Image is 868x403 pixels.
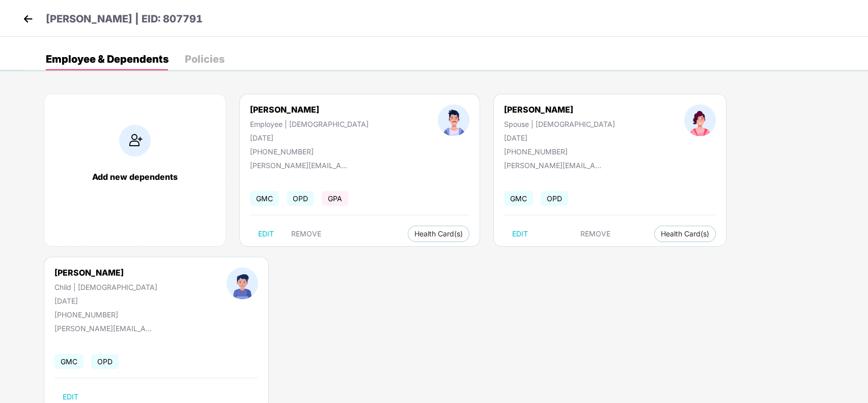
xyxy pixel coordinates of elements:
button: REMOVE [572,226,619,242]
span: OPD [541,191,568,206]
span: REMOVE [580,230,610,238]
span: EDIT [63,393,78,401]
img: addIcon [119,125,151,156]
div: Employee & Dependents [46,54,169,64]
div: [PERSON_NAME] [504,104,615,115]
span: EDIT [512,230,528,238]
span: OPD [287,191,314,206]
div: [DATE] [504,133,615,142]
div: [PERSON_NAME][EMAIL_ADDRESS][PERSON_NAME][DOMAIN_NAME] [504,161,606,170]
div: [PERSON_NAME][EMAIL_ADDRESS][PERSON_NAME][DOMAIN_NAME] [250,161,352,170]
div: [PERSON_NAME][EMAIL_ADDRESS][PERSON_NAME][DOMAIN_NAME] [54,324,156,333]
button: EDIT [250,226,282,242]
div: Employee | [DEMOGRAPHIC_DATA] [250,120,369,128]
button: REMOVE [283,226,329,242]
span: EDIT [258,230,274,238]
button: Health Card(s) [408,226,469,242]
button: Health Card(s) [654,226,716,242]
img: profileImage [227,267,258,299]
button: EDIT [504,226,536,242]
p: [PERSON_NAME] | EID: 807791 [46,11,203,27]
div: [PERSON_NAME] [54,267,157,278]
div: [DATE] [250,133,369,142]
span: Health Card(s) [661,231,709,236]
div: [PHONE_NUMBER] [504,147,615,156]
img: profileImage [684,104,716,136]
div: Policies [185,54,225,64]
div: [PHONE_NUMBER] [250,147,369,156]
div: [PERSON_NAME] [250,104,369,115]
span: GMC [504,191,533,206]
span: GMC [54,354,83,369]
img: back [20,11,36,26]
div: Add new dependents [54,172,215,182]
div: [PHONE_NUMBER] [54,310,157,319]
span: Health Card(s) [414,231,463,236]
span: GMC [250,191,279,206]
span: REMOVE [291,230,321,238]
span: GPA [322,191,348,206]
div: Child | [DEMOGRAPHIC_DATA] [54,283,157,291]
span: OPD [91,354,119,369]
div: Spouse | [DEMOGRAPHIC_DATA] [504,120,615,128]
div: [DATE] [54,297,157,305]
img: profileImage [438,104,469,136]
